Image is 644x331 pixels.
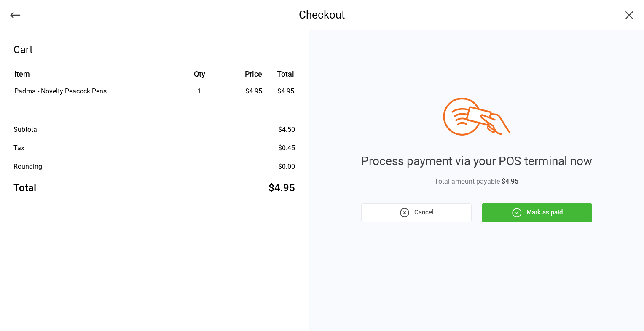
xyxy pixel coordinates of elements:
[278,162,295,172] div: $0.00
[268,180,295,195] div: $4.95
[278,125,295,135] div: $4.50
[232,86,262,96] div: $4.95
[482,203,592,222] button: Mark as paid
[361,203,472,222] button: Cancel
[13,125,39,135] div: Subtotal
[13,162,42,172] div: Rounding
[278,143,295,153] div: $0.45
[14,87,107,95] span: Padma - Novelty Peacock Pens
[232,68,262,80] div: Price
[361,176,592,187] div: Total amount payable
[266,86,294,96] td: $4.95
[14,68,167,85] th: Item
[502,177,518,185] span: $4.95
[168,68,231,85] th: Qty
[168,86,231,96] div: 1
[361,152,592,170] div: Process payment via your POS terminal now
[13,42,295,57] div: Cart
[13,180,36,195] div: Total
[266,68,294,85] th: Total
[13,143,24,153] div: Tax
